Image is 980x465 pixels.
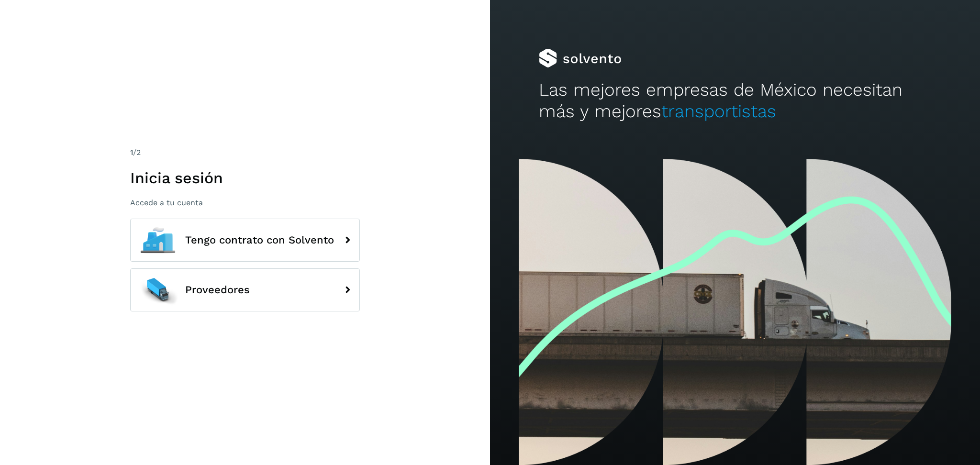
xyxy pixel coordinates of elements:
[185,284,250,296] span: Proveedores
[130,147,360,158] div: /2
[130,219,360,262] button: Tengo contrato con Solvento
[130,268,360,311] button: Proveedores
[539,79,931,122] h2: Las mejores empresas de México necesitan más y mejores
[130,169,360,187] h1: Inicia sesión
[185,234,334,246] span: Tengo contrato con Solvento
[130,148,133,157] span: 1
[130,198,360,207] p: Accede a tu cuenta
[661,101,776,122] span: transportistas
